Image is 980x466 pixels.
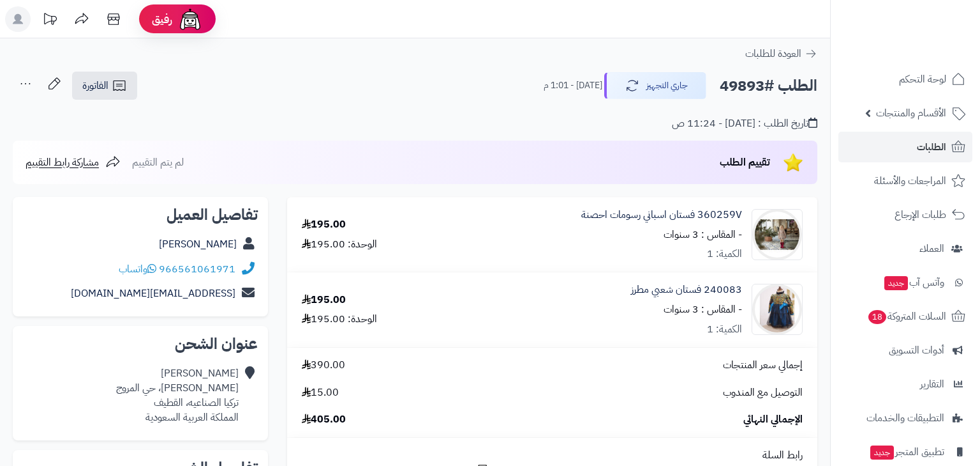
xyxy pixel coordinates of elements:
[26,155,121,170] a: مشاركة رابط التقييم
[159,261,235,277] a: 966561061971
[302,412,346,427] span: 405.00
[838,335,972,366] a: أدوات التسويق
[868,309,887,325] span: 18
[664,302,742,317] small: - المقاس : 3 سنوات
[71,286,235,301] a: [EMAIL_ADDRESS][DOMAIN_NAME]
[119,261,156,277] a: واتساب
[743,412,803,427] span: الإجمالي النهائي
[664,227,742,242] small: - المقاس : 3 سنوات
[920,375,944,393] span: التقارير
[917,138,946,156] span: الطلبات
[302,237,377,252] div: الوحدة: 195.00
[745,46,801,61] span: العودة للطلبات
[302,293,346,307] div: 195.00
[838,233,972,264] a: العملاء
[34,6,66,35] a: تحديثات المنصة
[116,366,239,424] div: [PERSON_NAME] [PERSON_NAME]، حي المروج تركيا الصناعيه، القطيف المملكة العربية السعودية
[23,207,258,222] h2: تفاصيل العميل
[838,267,972,298] a: وآتس آبجديد
[604,72,706,99] button: جاري التجهيز
[752,209,802,260] img: 1729349628-_DSC2743zz-90x90.jpg
[869,443,944,461] span: تطبيق المتجر
[876,104,946,122] span: الأقسام والمنتجات
[292,448,812,463] div: رابط السلة
[838,199,972,230] a: طلبات الإرجاع
[723,358,803,373] span: إجمالي سعر المنتجات
[302,312,377,327] div: الوحدة: 195.00
[132,155,184,170] span: لم يتم التقييم
[631,283,742,297] a: 240083 فستان شعبي مطرز
[889,341,944,359] span: أدوات التسويق
[838,64,972,95] a: لوحة التحكم
[152,12,172,27] span: رفيق
[899,70,946,88] span: لوحة التحكم
[838,301,972,332] a: السلات المتروكة18
[72,72,137,100] a: الفاتورة
[838,132,972,162] a: الطلبات
[177,6,203,32] img: ai-face.png
[672,116,817,131] div: تاريخ الطلب : [DATE] - 11:24 ص
[838,166,972,196] a: المراجعات والأسئلة
[723,385,803,400] span: التوصيل مع المندوب
[707,247,742,261] div: الكمية: 1
[867,307,946,325] span: السلات المتروكة
[866,409,944,427] span: التطبيقات والخدمات
[895,206,946,224] span: طلبات الإرجاع
[720,155,770,170] span: تقييم الطلب
[870,446,894,460] span: جديد
[883,274,944,291] span: وآتس آب
[302,358,345,373] span: 390.00
[581,208,742,222] a: 360259V فستان اسباني رسومات احصنة
[752,284,802,335] img: 1737473359-Screenshot_%D9%A2%D9%A0%D9%A2%D9%A5%D9%A0%D9%A1%D9%A2%D9%A1_%D9%A1%D9%A8%D9%A2%D9%A7%D...
[874,172,946,190] span: المراجعات والأسئلة
[720,73,817,99] h2: الطلب #49893
[838,403,972,433] a: التطبيقات والخدمات
[23,336,258,352] h2: عنوان الشحن
[838,369,972,400] a: التقارير
[707,322,742,337] div: الكمية: 1
[302,217,346,232] div: 195.00
[893,10,968,36] img: logo-2.png
[919,240,944,258] span: العملاء
[26,155,99,170] span: مشاركة رابط التقييم
[82,78,108,93] span: الفاتورة
[745,46,817,61] a: العودة للطلبات
[302,385,339,400] span: 15.00
[544,79,602,92] small: [DATE] - 1:01 م
[159,237,237,252] a: [PERSON_NAME]
[884,276,908,290] span: جديد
